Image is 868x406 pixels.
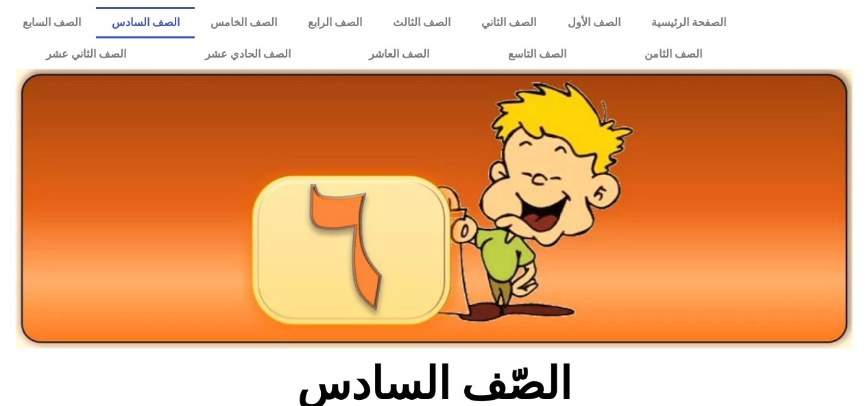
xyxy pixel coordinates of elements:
a: الصف السادس [96,7,195,38]
a: الصف الثالث [378,7,466,38]
a: الصف الثاني [466,7,552,38]
a: الصف الثاني عشر [7,38,165,70]
a: الصف التاسع [468,38,605,70]
a: الصف الأول [552,7,636,38]
a: الصف الحادي عشر [166,38,330,70]
a: الصف الخامس [195,7,292,38]
a: الصف الرابع [293,7,378,38]
a: الصف العاشر [330,38,468,70]
a: الصفحة الرئيسية [636,7,741,38]
a: الصف السابع [7,7,96,38]
a: الصف الثامن [605,38,741,70]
